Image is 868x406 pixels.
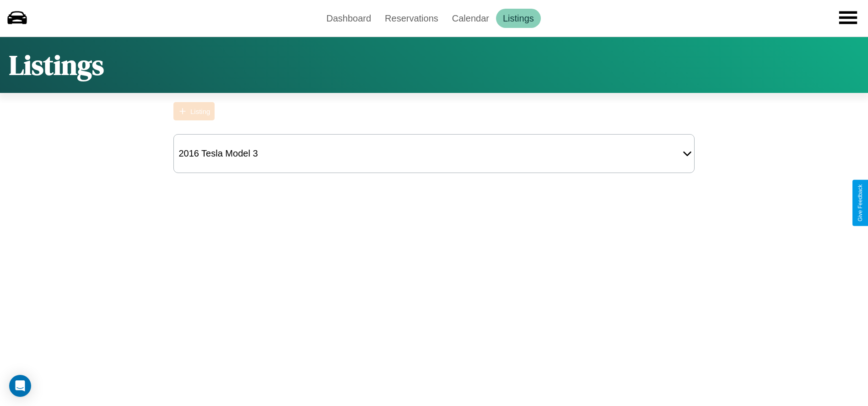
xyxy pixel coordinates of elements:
div: Open Intercom Messenger [9,375,31,397]
div: Give Feedback [857,184,863,222]
a: Calendar [445,9,496,28]
div: 2016 Tesla Model 3 [174,144,262,163]
a: Reservations [378,9,445,28]
button: Listing [173,102,215,120]
h1: Listings [9,46,104,84]
div: Listing [190,108,210,115]
a: Listings [496,9,541,28]
a: Dashboard [319,9,378,28]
